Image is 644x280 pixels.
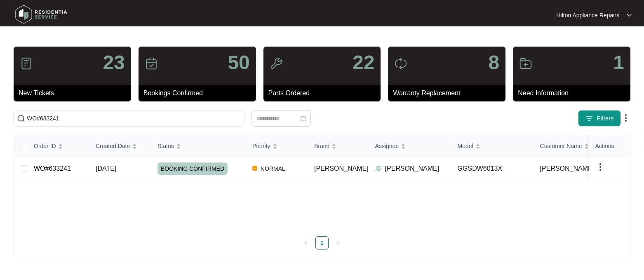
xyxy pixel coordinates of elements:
[96,141,130,151] span: Created Date
[12,2,70,27] img: residentia service logo
[393,88,505,98] p: Warranty Replacement
[556,11,619,19] p: Hilton Appliance Repairs
[585,114,593,122] img: filter icon
[157,162,228,175] span: BOOKING CONFIRMED
[578,110,621,127] button: filter iconFilters
[621,113,631,123] img: dropdown arrow
[89,135,151,157] th: Created Date
[303,240,308,245] span: left
[314,165,369,172] span: [PERSON_NAME]
[27,114,241,123] input: Search by Order Id, Assignee Name, Customer Name, Brand and Model
[353,53,374,73] p: 22
[308,135,369,157] th: Brand
[589,135,630,157] th: Actions
[20,57,33,70] img: icon
[268,88,381,98] p: Parts Ordered
[488,53,499,73] p: 8
[246,135,308,157] th: Priority
[145,57,158,70] img: icon
[375,165,382,172] img: Assigner Icon
[375,141,399,151] span: Assignee
[519,57,532,70] img: icon
[369,135,451,157] th: Assignee
[540,164,595,174] span: [PERSON_NAME]
[299,236,312,249] li: Previous Page
[157,141,174,151] span: Status
[518,88,630,98] p: Need Information
[257,164,289,174] span: NORMAL
[299,236,312,249] button: left
[458,141,473,151] span: Model
[627,13,632,17] img: dropdown arrow
[332,236,345,249] li: Next Page
[451,135,534,157] th: Model
[385,164,440,174] p: [PERSON_NAME]
[316,237,328,249] a: 1
[336,240,341,245] span: right
[252,166,257,171] img: Vercel Logo
[597,114,614,123] span: Filters
[17,114,25,122] img: search-icon
[228,53,249,73] p: 50
[394,57,407,70] img: icon
[451,157,534,180] td: GGSDW6013X
[143,88,256,98] p: Bookings Confirmed
[534,135,616,157] th: Customer Name
[540,141,582,151] span: Customer Name
[595,162,605,172] img: dropdown arrow
[34,141,56,151] span: Order ID
[252,141,270,151] span: Priority
[96,165,116,172] span: [DATE]
[613,53,624,73] p: 1
[151,135,246,157] th: Status
[19,88,131,98] p: New Tickets
[314,141,329,151] span: Brand
[315,236,329,249] li: 1
[332,236,345,249] button: right
[103,53,125,73] p: 23
[27,135,89,157] th: Order ID
[34,165,71,172] a: WO#633241
[270,57,283,70] img: icon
